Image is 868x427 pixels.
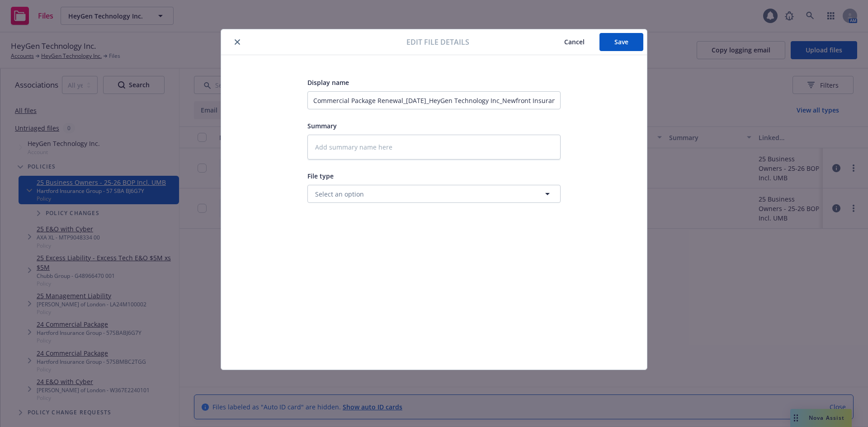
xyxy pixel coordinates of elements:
span: Display name [307,78,349,87]
button: Cancel [549,33,599,51]
span: Edit file details [406,37,469,47]
span: Save [614,38,628,46]
button: close [232,37,243,47]
button: Save [599,33,643,51]
button: Select an option [307,185,561,203]
span: Summary [307,122,337,130]
span: Select an option [315,189,364,199]
span: Cancel [564,38,585,46]
input: Add display name here [307,91,561,109]
span: File type [307,172,334,180]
